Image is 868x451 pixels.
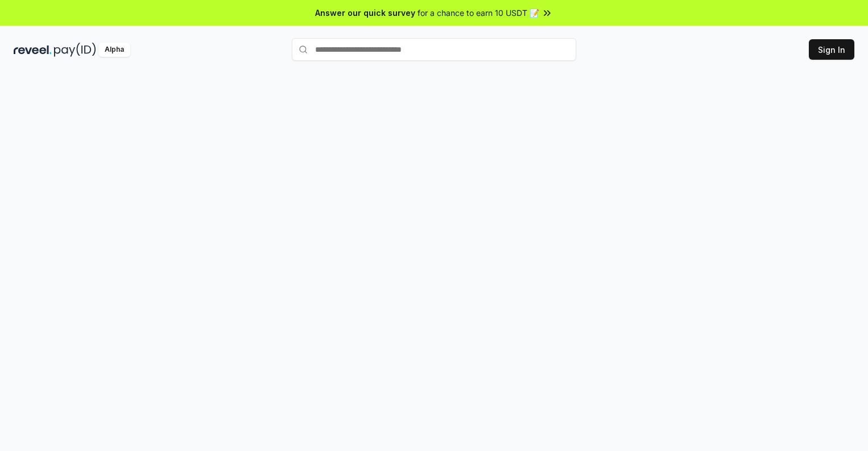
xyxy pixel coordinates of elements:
[315,7,415,19] span: Answer our quick survey
[54,43,96,57] img: pay_id
[809,39,854,60] button: Sign In
[98,43,130,57] div: Alpha
[14,43,52,57] img: reveel_dark
[418,7,539,19] span: for a chance to earn 10 USDT 📝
